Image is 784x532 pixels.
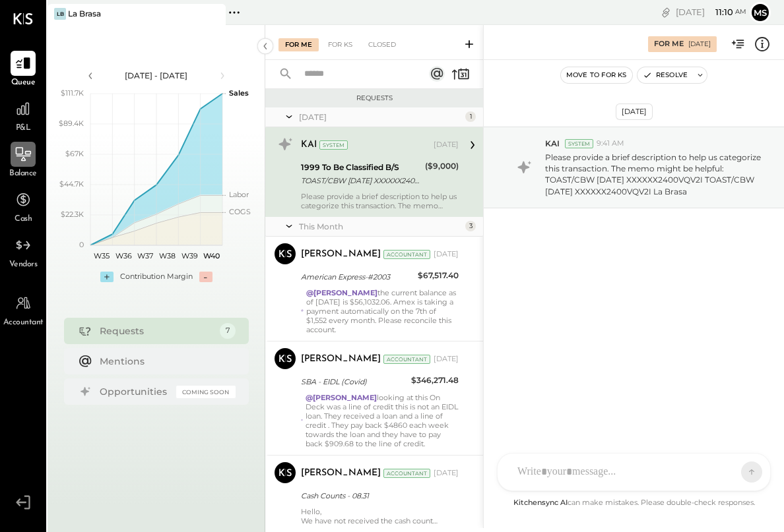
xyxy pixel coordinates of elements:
div: [DATE] [688,40,711,49]
div: SBA - EIDL (Covid) [301,375,407,388]
text: W38 [159,251,176,260]
span: Cash [15,214,32,225]
div: $346,271.48 [411,374,459,387]
a: Vendors [1,233,46,271]
div: For Me [654,39,684,49]
a: Accountant [1,291,46,329]
text: W35 [93,251,109,260]
div: Cash Counts - 08.31 [301,489,455,502]
div: + [100,272,114,282]
div: Requests [100,324,213,338]
a: Queue [1,51,46,89]
span: P&L [16,123,31,134]
text: $111.7K [61,88,84,98]
a: Balance [1,142,46,180]
div: For KS [321,38,359,51]
div: LB [54,8,66,20]
div: [DATE] [299,111,462,123]
button: Resolve [637,67,693,83]
span: 9:41 AM [597,138,624,149]
text: $22.3K [61,210,84,219]
text: W39 [181,251,197,260]
div: $67,517.40 [418,269,459,282]
strong: @[PERSON_NAME] [306,393,377,402]
div: System [565,139,593,148]
div: copy link [659,5,672,19]
div: [DATE] [616,103,653,120]
div: [DATE] [434,354,459,365]
div: [DATE] - [DATE] [100,70,212,81]
div: [DATE] [434,468,459,479]
div: System [319,140,348,150]
strong: @[PERSON_NAME] [306,288,377,297]
div: We have not received the cash count reports recently, and the GL balance is increasing, which may... [301,516,459,525]
div: Accountant [383,469,430,478]
div: [PERSON_NAME] [301,248,381,261]
div: Please provide a brief description to help us categorize this transaction. The memo might be help... [301,192,459,210]
div: Accountant [383,355,430,364]
text: COGS [229,207,251,216]
div: 1 [465,111,476,122]
text: Sales [229,88,249,98]
text: W37 [137,251,153,260]
text: $89.4K [59,119,84,128]
div: TOAST/CBW [DATE] XXXXXX2400VQV2I TOAST/CBW [DATE] XXXXXX2400VQV2I La Brasa [301,174,421,187]
p: Please provide a brief description to help us categorize this transaction. The memo might be help... [545,152,762,197]
div: American Express-#2003 [301,270,414,283]
div: Coming Soon [176,386,236,398]
span: KAI [545,138,560,149]
text: $67K [65,149,84,158]
div: [DATE] [434,249,459,260]
text: $44.7K [59,179,84,189]
div: Mentions [100,355,229,368]
div: Requests [272,94,476,103]
div: looking at this On Deck was a line of credit this is not an EIDL loan. They received a loan and a... [306,393,459,448]
div: [PERSON_NAME] [301,467,381,480]
div: KAI [301,138,317,152]
div: Contribution Margin [120,272,193,282]
button: ms [750,2,771,23]
div: This Month [299,221,462,232]
button: Move to for ks [561,67,632,83]
span: Queue [11,77,36,89]
a: Cash [1,187,46,225]
text: Labor [229,190,249,199]
span: Balance [9,168,37,180]
div: [DATE] [676,6,746,18]
div: the current balance as of [DATE] is $56,1032.06. Amex is taking a payment automatically on the 7t... [306,288,459,334]
a: P&L [1,96,46,134]
div: 7 [220,323,236,339]
div: Closed [362,38,403,51]
div: 1999 To Be Classified B/S [301,161,421,174]
div: Opportunities [100,385,170,398]
div: [DATE] [434,140,459,150]
div: Hello, [301,507,459,525]
text: W40 [203,251,219,260]
div: 3 [465,221,476,231]
div: For Me [278,38,319,51]
div: [PERSON_NAME] [301,353,381,366]
div: La Brasa [68,8,101,19]
text: 0 [79,240,84,249]
div: ($9,000) [425,160,459,173]
span: Accountant [3,317,44,329]
text: W36 [115,251,131,260]
span: Vendors [9,259,38,271]
div: Accountant [383,250,430,259]
div: - [199,272,212,282]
